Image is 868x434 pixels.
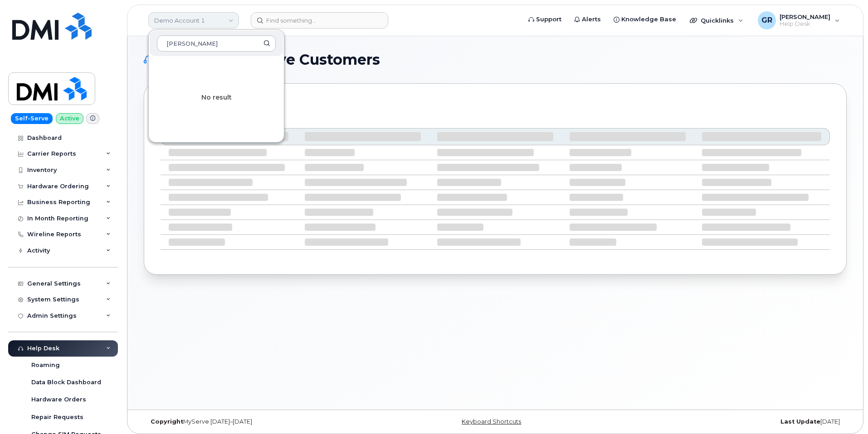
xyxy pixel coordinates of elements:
div: MyServe [DATE]–[DATE] [144,418,378,425]
strong: Last Update [780,418,820,425]
a: Keyboard Shortcuts [462,418,521,425]
div: No result [149,57,284,138]
strong: Copyright [151,418,183,425]
div: [DATE] [612,418,847,425]
input: Search [157,35,276,52]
